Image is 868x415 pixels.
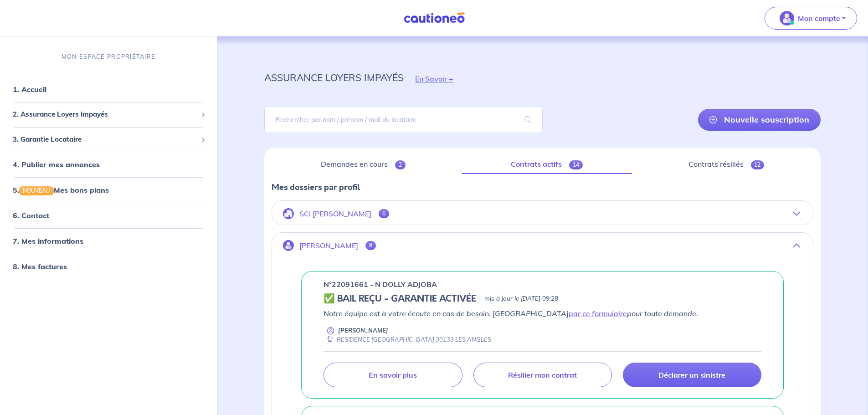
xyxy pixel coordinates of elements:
[639,155,813,174] a: Contrats résiliés12
[365,241,376,250] span: 8
[13,134,197,145] span: 3. Garantie Locataire
[338,326,388,335] p: [PERSON_NAME]
[798,13,840,24] p: Mon compte
[283,208,294,219] img: illu_company.svg
[324,293,476,304] h5: ✅ BAIL REÇU - GARANTIE ACTIVÉE
[13,109,197,120] span: 2. Assurance Loyers Impayés
[569,160,583,169] span: 14
[473,363,612,387] a: Résilier mon contrat
[4,106,213,123] div: 2. Assurance Loyers Impayés
[751,160,765,169] span: 12
[13,262,67,271] a: 8. Mes factures
[623,363,761,387] a: Déclarer un sinistre
[480,294,558,303] p: - mis à jour le [DATE] 09:28
[324,293,761,304] div: state: CONTRACT-VALIDATED, Context: ,MAYBE-CERTIFICATE,,LESSOR-DOCUMENTS,IS-ODEALIM
[324,335,491,344] div: RESIDENCE [GEOGRAPHIC_DATA] 30133 LES ANGLES
[299,210,371,218] p: SCI [PERSON_NAME]
[514,107,543,133] span: search
[299,241,358,250] p: [PERSON_NAME]
[369,370,417,379] p: En savoir plus
[698,109,821,131] a: Nouvelle souscription
[658,370,725,379] p: Déclarer un sinistre
[13,211,49,220] a: 6. Contact
[4,131,213,149] div: 3. Garantie Locataire
[324,308,761,319] p: Notre équipe est à votre écoute en cas de besoin. [GEOGRAPHIC_DATA] pour toute demande.
[765,7,857,30] button: illu_account_valid_menu.svgMon compte
[4,181,213,199] div: 5.NOUVEAUMes bons plans
[264,107,542,133] input: Rechercher par nom / prénom / mail du locataire
[379,209,389,218] span: 6
[4,232,213,250] div: 7. Mes informations
[13,160,100,169] a: 4. Publier mes annonces
[4,155,213,174] div: 4. Publier mes annonces
[13,185,109,195] a: 5.NOUVEAUMes bons plans
[283,240,294,251] img: illu_account.svg
[272,181,813,193] p: Mes dossiers par profil
[62,52,155,61] p: MON ESPACE PROPRIÉTAIRE
[272,235,813,256] button: [PERSON_NAME]8
[4,257,213,276] div: 8. Mes factures
[4,206,213,225] div: 6. Contact
[4,80,213,98] div: 1. Accueil
[324,363,462,387] a: En savoir plus
[395,160,406,169] span: 2
[569,309,627,318] a: par ce formulaire
[324,279,437,290] p: n°22091661 - N DOLLY ADJOBA
[272,203,813,225] button: SCI [PERSON_NAME]6
[404,66,465,92] button: En Savoir +
[508,370,577,379] p: Résilier mon contrat
[780,11,794,26] img: illu_account_valid_menu.svg
[272,155,454,174] a: Demandes en cours2
[13,236,83,246] a: 7. Mes informations
[264,69,404,86] p: assurance loyers impayés
[462,155,632,174] a: Contrats actifs14
[400,12,468,24] img: Cautioneo
[13,85,46,94] a: 1. Accueil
